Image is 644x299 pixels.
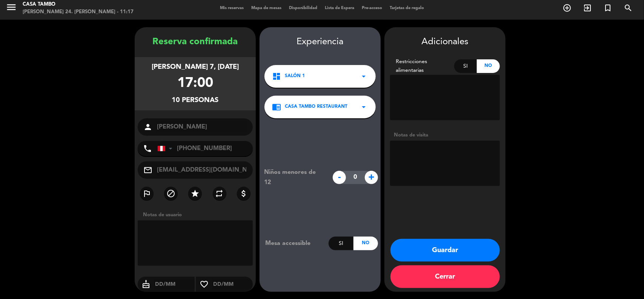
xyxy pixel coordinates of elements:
span: Lista de Espera [321,6,358,10]
div: 17:00 [177,73,213,95]
div: Niños menores de 12 [258,167,329,187]
i: add_circle_outline [563,3,572,12]
i: turned_in_not [603,3,612,12]
span: Mapa de mesas [247,6,285,10]
i: arrow_drop_down [359,102,368,112]
div: Si [454,59,477,73]
div: Peru (Perú): +51 [158,141,175,156]
div: Mesa accessible [260,239,329,248]
div: Adicionales [390,35,500,50]
input: DD/MM [154,280,195,289]
button: Guardar [390,239,500,262]
i: outlined_flag [142,189,151,198]
span: Disponibilidad [285,6,321,10]
div: [PERSON_NAME] 7, [DATE] [152,62,239,73]
div: No [354,237,378,250]
i: menu [6,2,17,13]
i: person [143,122,152,132]
i: chrome_reader_mode [272,102,281,112]
i: mail_outline [143,166,152,175]
span: Tarjetas de regalo [386,6,428,10]
div: Si [329,237,353,250]
div: Reserva confirmada [135,35,256,50]
i: cake [138,280,154,289]
i: star [191,189,200,198]
div: [PERSON_NAME] 24. [PERSON_NAME] - 11:17 [23,8,134,16]
i: arrow_drop_down [359,72,368,81]
i: block [166,189,175,198]
i: attach_money [239,189,248,198]
i: dashboard [272,72,281,81]
span: + [365,171,378,184]
i: phone [143,144,152,153]
input: DD/MM [212,280,253,289]
div: 10 personas [172,95,219,106]
div: Experiencia [260,35,381,50]
i: search [624,3,633,12]
div: No [477,59,500,73]
i: favorite_border [196,280,212,289]
div: Casa Tambo [23,1,134,8]
div: Notas de usuario [139,211,256,219]
span: Salón 1 [285,73,305,80]
div: Restricciones alimentarias [390,57,454,75]
span: - [333,171,346,184]
span: Mis reservas [216,6,247,10]
button: menu [6,2,17,15]
i: exit_to_app [583,3,592,12]
div: Notas de visita [390,131,500,139]
span: Casa Tambo Restaurant [285,103,347,111]
i: repeat [215,189,224,198]
button: Cerrar [390,265,500,288]
span: Pre-acceso [358,6,386,10]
